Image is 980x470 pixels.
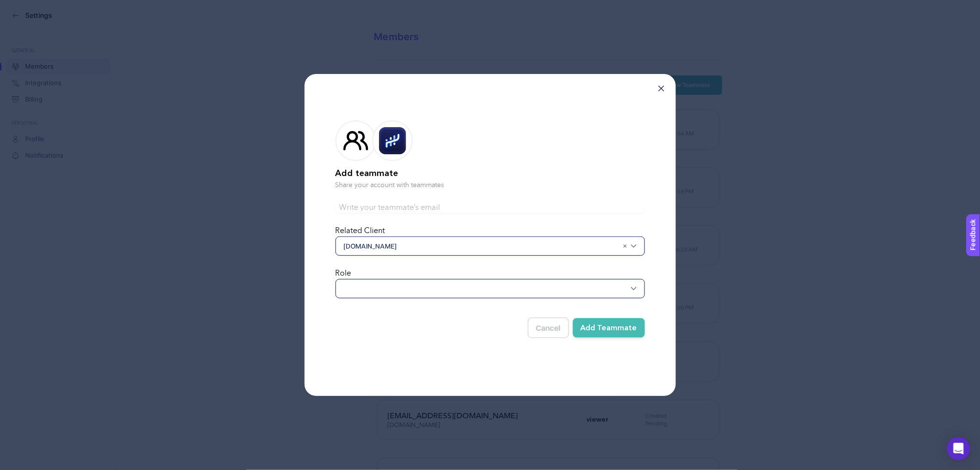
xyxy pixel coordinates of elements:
div: Open Intercom Messenger [947,437,970,460]
button: Cancel [528,318,569,338]
img: svg%3e [631,286,637,292]
span: [DOMAIN_NAME] [344,241,618,251]
p: Share your account with teammates [336,180,645,190]
button: Add Teammate [573,318,645,338]
h2: Add teammate [336,167,645,180]
label: Role [336,269,351,277]
span: Feedback [6,3,37,11]
label: Related Client [336,227,385,235]
img: svg%3e [631,243,637,249]
input: Write your teammate’s email [336,202,645,213]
